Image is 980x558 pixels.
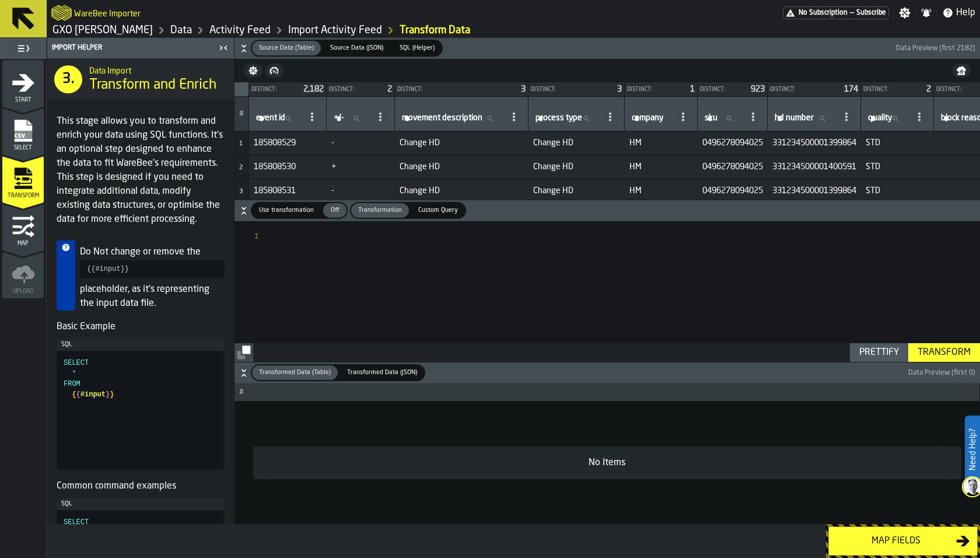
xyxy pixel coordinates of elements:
[235,38,980,59] button: button-
[76,390,80,399] span: {
[414,205,463,215] span: Custom Query
[855,346,904,360] div: Prettify
[400,111,502,126] input: label
[866,138,929,148] span: STD
[254,368,335,378] span: Transformed Data (Table)
[861,82,933,96] div: StatList-item-Distinct:
[265,64,283,78] button: button-
[535,113,582,123] span: label
[80,245,225,259] p: Do Not change or remove the
[251,86,299,93] div: Distinct:
[256,113,285,123] span: label
[323,203,346,218] div: thumb
[391,40,443,57] label: button-switch-multi-SQL (Helper)
[64,518,89,526] span: SELECT
[625,82,697,96] div: StatList-item-Distinct:
[235,200,980,221] button: button-
[894,7,915,19] label: button-toggle-Settings
[775,113,814,123] span: label
[235,362,980,383] button: button-
[61,341,220,348] div: SQL
[770,86,839,93] div: Distinct:
[254,186,322,196] span: 185808531
[72,390,76,399] span: {
[952,64,971,78] button: button-
[783,6,889,19] a: link-to-/wh/i/f1b1be29-3d23-4652-af3c-6364451f8f27/pricing/
[850,343,908,362] button: button-Prettify
[235,343,253,362] button: button-
[351,203,409,218] div: thumb
[303,85,324,93] span: 2,182
[402,113,482,123] span: label
[251,364,339,381] label: button-switch-multi-Transformed Data (Table)
[400,162,524,172] span: Change HD
[926,85,931,93] span: 2
[783,6,889,19] div: Menu Subscription
[325,205,344,215] span: Off
[397,86,516,93] div: Distinct:
[856,9,886,17] span: Subscribe
[866,111,908,126] input: label
[2,108,44,155] li: menu Select
[80,260,225,278] pre: {{#input}}
[254,205,318,215] span: Use transformation
[629,186,693,196] span: HM
[89,76,216,95] span: Transform and Enrich
[400,24,470,37] a: link-to-/wh/i/f1b1be29-3d23-4652-af3c-6364451f8f27/import/activity/
[254,43,318,53] span: Source Data (Table)
[400,138,524,148] span: Change HD
[239,189,243,195] span: 3
[239,388,244,396] span: #
[350,202,410,219] label: button-switch-multi-Transformation
[251,202,322,219] label: button-switch-multi-Use transformation
[2,97,44,103] span: Start
[411,203,465,218] div: thumb
[170,24,192,37] a: link-to-/wh/i/f1b1be29-3d23-4652-af3c-6364451f8f27/data
[531,86,612,93] div: Distinct:
[2,145,44,151] span: Select
[342,368,422,378] span: Transformed Data (JSON)
[106,390,110,399] span: }
[387,85,392,93] span: 2
[2,204,44,250] li: menu Map
[331,111,369,126] input: label
[533,111,598,126] input: label
[702,138,763,148] span: 0496278094025
[254,111,300,126] input: label
[863,86,922,93] div: Distinct:
[329,86,383,93] div: Distinct:
[896,44,975,53] span: Data Preview (first 2182)
[80,390,106,399] span: #input
[251,40,322,57] label: button-switch-multi-Source Data (Table)
[836,534,956,548] div: Map fields
[772,162,856,172] span: 331234500001400591
[632,113,663,123] span: label
[937,6,980,20] label: button-toggle-Help
[868,113,892,123] span: label
[705,113,717,123] span: label
[239,141,243,147] span: 1
[698,82,767,96] div: StatList-item-Distinct:
[239,110,244,118] span: #
[956,6,975,20] span: Help
[395,82,528,96] div: StatList-item-Distinct:
[57,320,225,334] h5: Basic Example
[916,7,937,19] label: button-toggle-Notifications
[74,7,141,19] h2: Sub Title
[2,40,44,57] label: button-toggle-Toggle Full Menu
[700,86,746,93] div: Distinct:
[629,111,671,126] input: label
[50,44,215,52] div: Import Helper
[393,41,442,55] div: thumb
[799,9,848,17] span: No Subscription
[331,186,390,196] span: -
[772,138,856,148] span: 331234500001399864
[57,114,225,226] p: This stage allows you to transform and enrich your data using SQL functions. It's an optional ste...
[47,58,234,100] div: title-Transform and Enrich
[533,162,620,172] span: Change HD
[51,23,513,37] nav: Breadcrumb
[533,186,620,196] span: Change HD
[110,390,114,399] span: }
[772,111,835,126] input: label
[629,162,693,172] span: HM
